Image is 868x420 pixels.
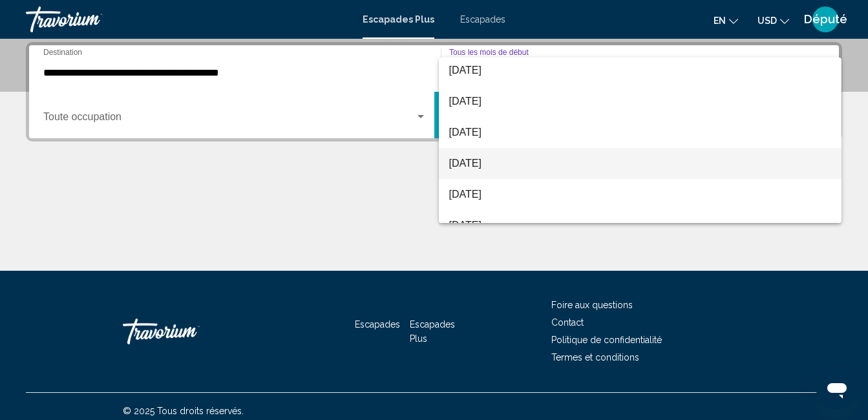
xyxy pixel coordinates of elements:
font: [DATE] [449,158,482,169]
font: [DATE] [449,189,482,200]
font: [DATE] [449,220,482,231]
font: [DATE] [449,65,482,76]
font: [DATE] [449,127,482,138]
iframe: Bouton de lancement de la fenêtre de messagerie [816,368,858,410]
font: [DATE] [449,96,482,107]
